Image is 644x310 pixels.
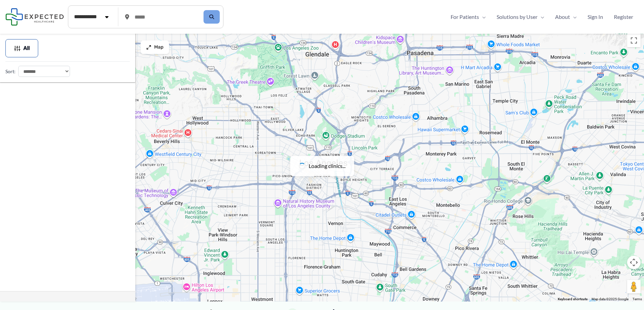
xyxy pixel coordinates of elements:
[627,256,641,269] button: Map camera controls
[550,12,582,22] a: AboutMenu Toggle
[154,45,164,50] span: Map
[588,12,603,22] span: Sign In
[14,45,21,52] img: Filter
[582,12,609,22] a: Sign In
[141,40,169,54] button: Map
[592,297,628,301] span: Map data ©2025 Google
[609,12,639,22] a: Register
[5,39,38,57] button: All
[5,8,64,25] img: Expected Healthcare Logo - side, dark font, small
[451,12,479,22] span: For Patients
[491,12,550,22] a: Solutions by UserMenu Toggle
[479,12,486,22] span: Menu Toggle
[627,34,641,47] button: Toggle fullscreen view
[558,297,588,302] button: Keyboard shortcuts
[627,280,641,293] button: Drag Pegman onto the map to open Street View
[538,12,544,22] span: Menu Toggle
[555,12,570,22] span: About
[570,12,577,22] span: Menu Toggle
[5,67,16,76] label: Sort:
[146,45,151,50] img: Maximize
[497,12,538,22] span: Solutions by User
[309,161,345,171] span: Loading clinics...
[23,46,30,51] span: All
[445,12,491,22] a: For PatientsMenu Toggle
[614,12,633,22] span: Register
[633,297,642,301] a: Terms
